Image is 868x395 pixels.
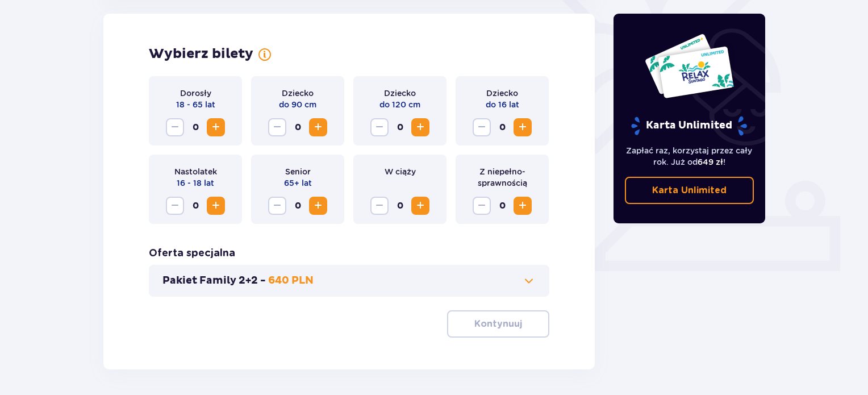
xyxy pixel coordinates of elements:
[370,197,389,215] button: Zmniejsz
[465,166,540,189] p: Z niepełno­sprawnością
[447,310,549,338] button: Kontynuuj
[370,118,389,136] button: Zmniejsz
[174,166,217,177] p: Nastolatek
[166,197,184,215] button: Zmniejsz
[625,177,754,204] a: Karta Unlimited
[514,197,532,215] button: Zwiększ
[180,88,211,99] p: Dorosły
[149,247,235,260] h3: Oferta specjalna
[625,145,754,168] p: Zapłać raz, korzystaj przez cały rok. Już od !
[279,99,316,110] p: do 90 cm
[162,274,536,288] button: Pakiet Family 2+2 -640 PLN
[176,99,215,110] p: 18 - 65 lat
[309,118,327,136] button: Zwiększ
[493,118,511,136] span: 0
[474,318,522,330] p: Kontynuuj
[289,197,307,215] span: 0
[473,118,491,136] button: Zmniejsz
[268,118,286,136] button: Zmniejsz
[177,177,214,189] p: 16 - 18 lat
[384,88,416,99] p: Dziecko
[514,118,532,136] button: Zwiększ
[162,274,266,288] p: Pakiet Family 2+2 -
[493,197,511,215] span: 0
[166,118,184,136] button: Zmniejsz
[186,118,205,136] span: 0
[652,184,727,197] p: Karta Unlimited
[149,45,253,63] h2: Wybierz bilety
[411,118,429,136] button: Zwiększ
[391,197,409,215] span: 0
[284,177,312,189] p: 65+ lat
[282,88,314,99] p: Dziecko
[486,88,518,99] p: Dziecko
[486,99,519,110] p: do 16 lat
[473,197,491,215] button: Zmniejsz
[285,166,311,177] p: Senior
[207,197,225,215] button: Zwiększ
[289,118,307,136] span: 0
[268,197,286,215] button: Zmniejsz
[391,118,409,136] span: 0
[379,99,420,110] p: do 120 cm
[630,116,748,136] p: Karta Unlimited
[698,157,723,167] span: 649 zł
[268,274,314,288] p: 640 PLN
[186,197,205,215] span: 0
[309,197,327,215] button: Zwiększ
[385,166,416,177] p: W ciąży
[644,33,735,99] img: Dwie karty całoroczne do Suntago z napisem 'UNLIMITED RELAX', na białym tle z tropikalnymi liśćmi...
[207,118,225,136] button: Zwiększ
[411,197,429,215] button: Zwiększ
